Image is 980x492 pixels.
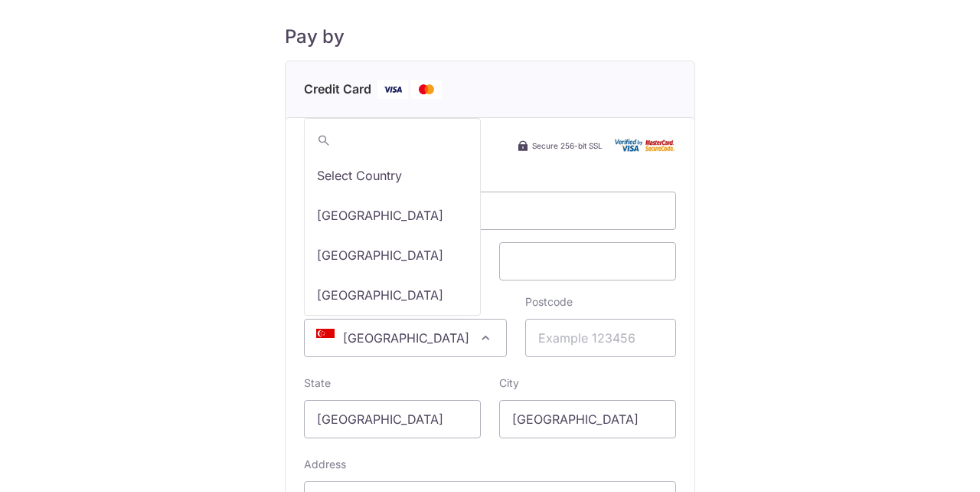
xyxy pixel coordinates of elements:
[304,80,371,99] span: Credit Card
[512,252,663,271] iframe: Secure card security code input frame
[304,457,346,472] label: Address
[304,319,507,357] span: Singapore
[305,320,506,356] span: Singapore
[305,156,480,195] li: Select Country
[532,139,603,152] span: Secure 256-bit SSL
[305,235,480,275] li: [GEOGRAPHIC_DATA]
[377,80,408,99] img: Visa
[285,25,695,48] h5: Pay by
[525,319,676,357] input: Example 123456
[499,376,519,391] label: City
[615,139,676,152] img: Card secure
[411,80,442,99] img: Mastercard
[305,195,480,235] li: [GEOGRAPHIC_DATA]
[304,376,331,391] label: State
[305,275,480,315] li: [GEOGRAPHIC_DATA]
[317,202,663,220] iframe: Secure card number input frame
[525,294,573,310] label: Postcode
